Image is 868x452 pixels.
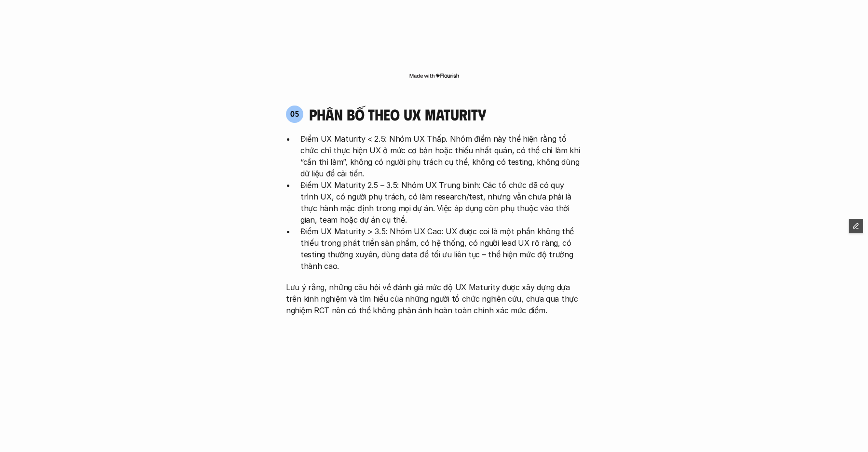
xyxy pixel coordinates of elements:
p: 05 [290,110,299,118]
p: Điểm UX Maturity 2.5 – 3.5: Nhóm UX Trung bình: Các tổ chức đã có quy trình UX, có người phụ trác... [300,179,582,226]
p: Điểm UX Maturity > 3.5: Nhóm UX Cao: UX được coi là một phần không thể thiếu trong phát triển sản... [300,226,582,272]
h4: phân bố theo ux maturity [309,105,486,123]
img: Made with Flourish [409,72,460,80]
button: Edit Framer Content [849,219,863,233]
p: Lưu ý rằng, những câu hỏi về đánh giá mức độ UX Maturity được xây dựng dựa trên kinh nghiệm và tì... [286,281,582,316]
p: Điểm UX Maturity < 2.5: Nhóm UX Thấp. Nhóm điểm này thể hiện rằng tổ chức chỉ thực hiện UX ở mức ... [300,133,582,179]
